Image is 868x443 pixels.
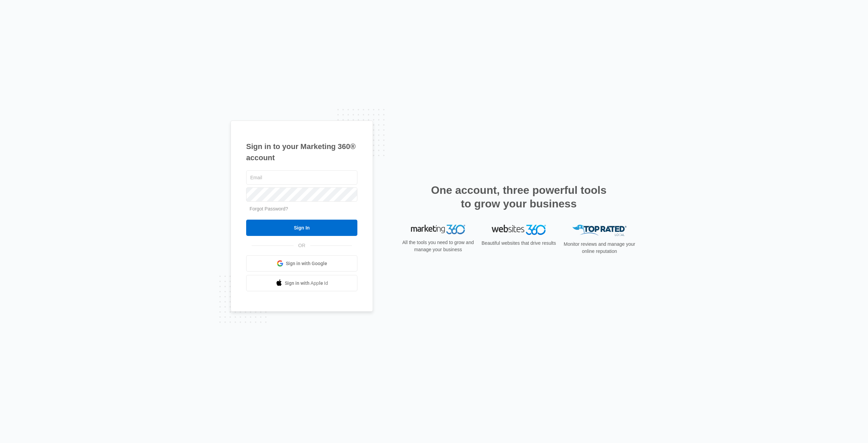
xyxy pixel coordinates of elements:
[246,170,357,185] input: Email
[561,241,637,255] p: Monitor reviews and manage your online reputation
[492,225,546,235] img: Websites 360
[294,242,310,249] span: OR
[286,260,327,267] span: Sign in with Google
[246,255,357,272] a: Sign in with Google
[429,183,609,210] h2: One account, three powerful tools to grow your business
[246,275,357,291] a: Sign in with Apple Id
[572,225,627,236] img: Top Rated Local
[250,206,288,211] a: Forgot Password?
[246,141,357,163] h1: Sign in to your Marketing 360® account
[400,239,476,253] p: All the tools you need to grow and manage your business
[411,225,465,234] img: Marketing 360
[246,220,357,236] input: Sign In
[481,240,557,247] p: Beautiful websites that drive results
[285,280,328,287] span: Sign in with Apple Id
